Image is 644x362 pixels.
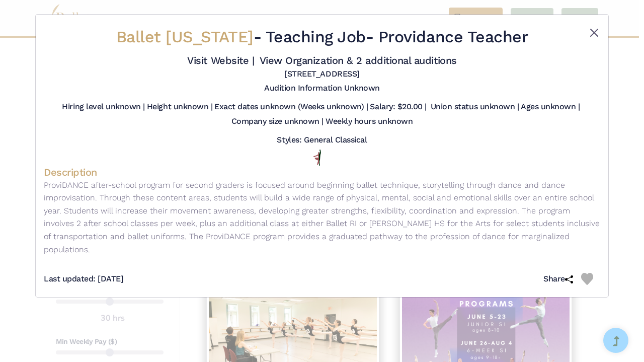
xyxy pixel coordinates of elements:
img: Heart [581,273,593,285]
h5: Salary: $20.00 | [370,102,426,112]
span: Ballet [US_STATE] [116,27,254,46]
h4: Description [44,166,600,179]
h5: Height unknown | [147,102,212,112]
h5: Ages unknown | [521,102,580,112]
h5: Exact dates unknown (Weeks unknown) | [214,102,368,112]
img: All [313,150,321,166]
h5: [STREET_ADDRESS] [284,69,359,80]
h5: Audition Information Unknown [264,83,380,94]
a: View Organization & 2 additional auditions [260,54,457,66]
h5: Union status unknown | [431,102,519,112]
button: Close [588,27,600,39]
h5: Styles: General Classical [277,135,367,146]
h5: Weekly hours unknown [326,116,413,127]
span: Teaching Job [266,27,366,46]
h5: Last updated: [DATE] [44,274,123,284]
a: Visit Website | [187,54,254,66]
p: ProviDANCE after-school program for second graders is focused around beginning ballet technique, ... [44,179,600,256]
h5: Share [543,274,581,284]
h2: - - Providance Teacher [90,27,554,48]
h5: Hiring level unknown | [62,102,144,112]
h5: Company size unknown | [231,116,324,127]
